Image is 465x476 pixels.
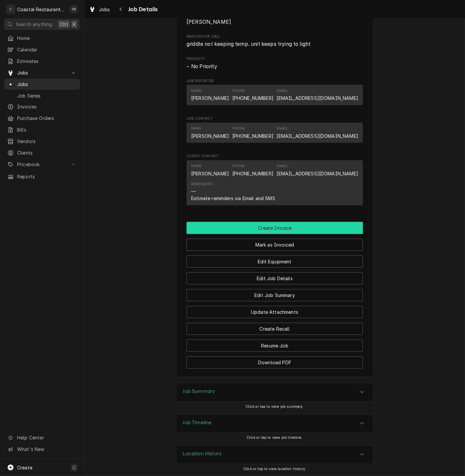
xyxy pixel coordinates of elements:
[187,123,363,146] div: Job Contact List
[183,388,215,395] h3: Job Summary
[17,173,77,180] span: Reports
[116,4,126,15] button: Navigate back
[69,5,78,14] div: Phill Blush's Avatar
[277,164,288,169] div: Email
[232,88,245,94] div: Phone
[191,195,275,202] div: Estimate reminders via Email and SMS
[187,289,363,301] button: Edit Job Summary
[277,164,358,177] div: Email
[187,251,363,268] div: Button Group Row
[4,124,80,135] a: Bills
[16,21,52,28] span: Search anything
[4,67,80,78] a: Go to Jobs
[187,222,363,234] button: Create Invoice
[187,335,363,352] div: Button Group Row
[187,255,363,268] button: Edit Equipment
[187,78,363,84] span: Job Reporter
[17,58,77,65] span: Estimates
[187,19,231,25] span: [PERSON_NAME]
[191,126,229,139] div: Name
[277,95,358,101] a: [EMAIL_ADDRESS][DOMAIN_NAME]
[191,164,229,177] div: Name
[4,136,80,147] a: Vendors
[187,41,310,47] span: griddle not keeping temp. unit keeps trying to light
[243,467,306,471] span: Click or tap to view location history.
[187,123,363,143] div: Contact
[187,18,363,26] span: Assigned Technician(s)
[277,171,358,176] a: [EMAIL_ADDRESS][DOMAIN_NAME]
[17,103,77,110] span: Invoices
[187,116,363,146] div: Job Contact
[176,445,374,464] div: Location History
[176,445,373,464] div: Accordion Header
[17,115,77,122] span: Purchase Orders
[73,21,76,28] span: K
[17,81,77,88] span: Jobs
[4,444,80,455] a: Go to What's New
[4,90,80,101] a: Job Series
[232,171,274,176] a: [PHONE_NUMBER]
[232,126,274,139] div: Phone
[187,63,363,71] span: Priority
[69,5,78,14] div: PB
[4,159,80,170] a: Go to Pricebook
[187,56,363,71] div: Priority
[187,116,363,121] span: Job Contact
[17,138,77,145] span: Vendors
[187,85,363,108] div: Job Reporter List
[187,160,363,208] div: Client Contact List
[183,420,212,426] h3: Job Timeline
[187,34,363,48] div: Reason For Call
[187,34,363,39] span: Reason For Call
[17,6,66,13] div: Coastal Restaurant Repair
[187,239,363,251] button: Mark as Invoiced
[277,88,358,102] div: Email
[17,149,77,156] span: Clients
[277,88,288,94] div: Email
[277,126,358,139] div: Email
[187,154,363,208] div: Client Contact
[4,33,80,44] a: Home
[187,63,363,71] div: No Priority
[4,56,80,67] a: Estimates
[187,323,363,335] button: Create Recall
[17,126,77,133] span: Bills
[191,126,202,131] div: Name
[176,383,373,402] div: Accordion Header
[6,5,15,14] div: C
[4,113,80,124] a: Purchase Orders
[232,133,274,139] a: [PHONE_NUMBER]
[4,101,80,112] a: Invoices
[191,164,202,169] div: Name
[17,434,76,441] span: Help Center
[246,404,304,409] span: Click or tap to view job summary.
[187,356,363,369] button: Download PDF
[191,182,213,187] div: Reminders
[17,92,77,99] span: Job Series
[232,164,274,177] div: Phone
[191,188,196,195] div: —
[4,44,80,55] a: Calendar
[17,161,67,168] span: Pricebook
[277,133,358,139] a: [EMAIL_ADDRESS][DOMAIN_NAME]
[176,414,373,433] button: Accordion Details Expand Trigger
[17,446,76,453] span: What's New
[187,222,363,369] div: Button Group
[17,46,77,53] span: Calendar
[4,79,80,90] a: Jobs
[187,56,363,62] span: Priority
[183,451,222,457] h3: Location History
[191,88,202,94] div: Name
[187,40,363,48] span: Reason For Call
[176,383,374,402] div: Job Summary
[247,435,303,440] span: Click or tap to view job timeline.
[4,171,80,182] a: Reports
[187,352,363,369] div: Button Group Row
[17,69,67,76] span: Jobs
[4,147,80,158] a: Clients
[17,465,32,470] span: Create
[126,5,158,14] span: Job Details
[73,464,76,471] span: C
[187,78,363,108] div: Job Reporter
[191,95,229,102] div: [PERSON_NAME]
